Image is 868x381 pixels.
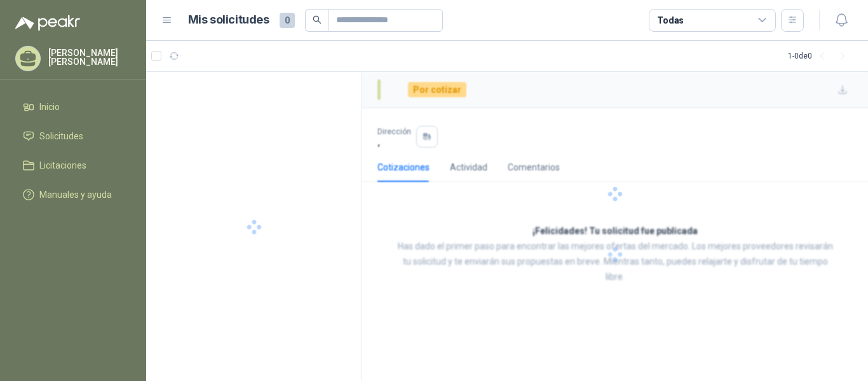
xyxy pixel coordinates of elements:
span: Manuales y ayuda [39,188,112,202]
span: Inicio [39,100,60,114]
p: [PERSON_NAME] [PERSON_NAME] [48,48,131,66]
span: search [313,15,322,24]
a: Solicitudes [15,124,131,148]
a: Inicio [15,95,131,119]
span: 0 [280,13,295,28]
span: Solicitudes [39,129,83,143]
h1: Mis solicitudes [188,11,269,29]
div: Todas [657,13,684,27]
a: Licitaciones [15,153,131,177]
img: Logo peakr [15,15,80,31]
div: 1 - 0 de 0 [788,46,853,66]
a: Manuales y ayuda [15,183,131,207]
span: Licitaciones [39,158,86,172]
